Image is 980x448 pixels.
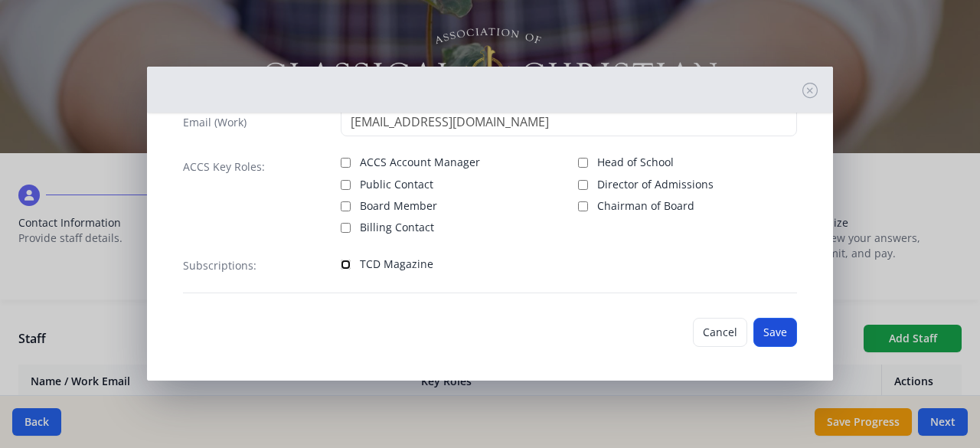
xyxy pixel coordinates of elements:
[360,155,480,170] span: ACCS Account Manager
[341,201,351,211] input: Board Member
[183,258,256,273] label: Subscriptions:
[597,198,694,214] span: Chairman of Board
[753,318,797,347] button: Save
[183,115,247,130] label: Email (Work)
[360,220,434,235] span: Billing Contact
[341,223,351,233] input: Billing Contact
[360,198,437,214] span: Board Member
[341,158,351,168] input: ACCS Account Manager
[578,158,588,168] input: Head of School
[597,155,674,170] span: Head of School
[597,177,714,192] span: Director of Admissions
[360,257,433,272] span: TCD Magazine
[183,159,265,175] label: ACCS Key Roles:
[341,180,351,190] input: Public Contact
[693,318,747,347] button: Cancel
[360,177,433,192] span: Public Contact
[578,180,588,190] input: Director of Admissions
[341,260,351,270] input: TCD Magazine
[341,107,798,136] input: contact@site.com
[578,201,588,211] input: Chairman of Board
